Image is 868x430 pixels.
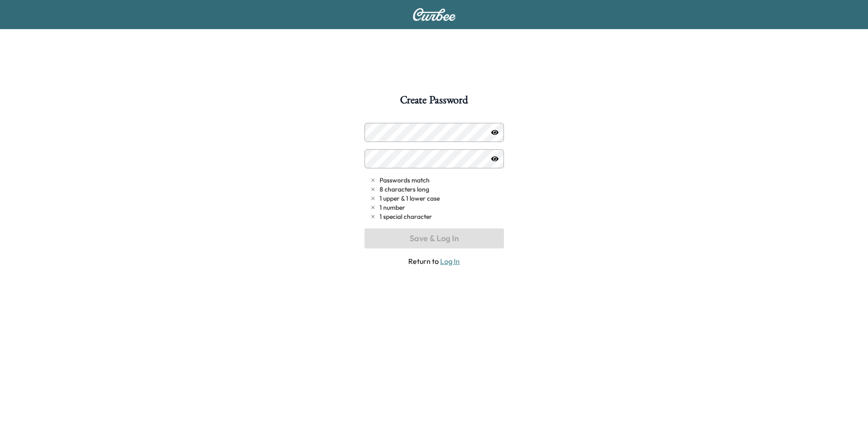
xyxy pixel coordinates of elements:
h1: Create Password [400,95,467,110]
span: 1 special character [380,212,432,221]
a: Log In [440,257,460,266]
span: 8 characters long [380,185,429,194]
span: Passwords match [380,176,430,185]
span: 1 upper & 1 lower case [380,194,440,203]
img: Curbee Logo [412,8,456,21]
span: 1 number [380,203,405,212]
span: Return to [365,256,504,267]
